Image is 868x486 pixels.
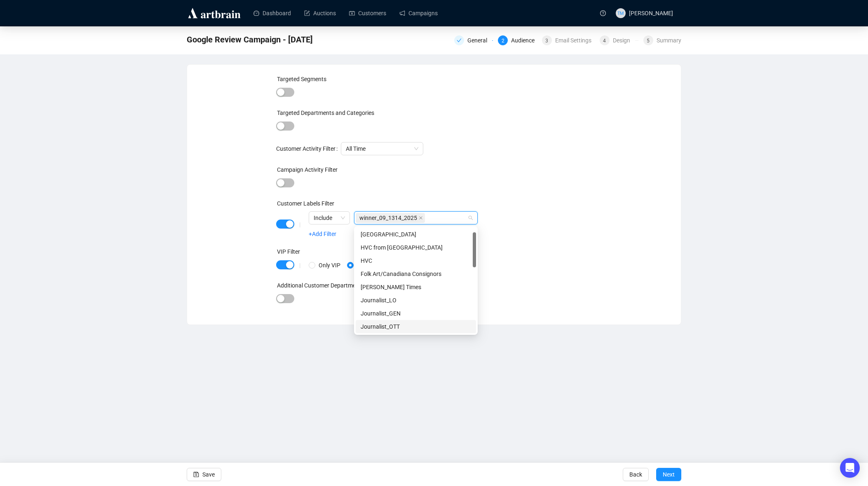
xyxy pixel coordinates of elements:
[356,294,476,307] div: Journalist_LO
[647,38,650,44] span: 5
[356,320,476,333] div: Journalist_OTT
[277,248,300,255] label: VIP Filter
[359,213,417,222] span: winner_09_1314_2025
[419,216,423,220] span: close
[193,472,199,477] span: save
[314,212,345,224] span: Include
[309,231,336,237] a: +Add Filter
[613,35,635,45] div: Design
[361,230,471,239] div: [GEOGRAPHIC_DATA]
[361,283,471,292] div: [PERSON_NAME] Times
[361,269,471,278] div: Folk Art/Canadiana Consignors
[467,35,492,45] div: General
[498,35,537,45] div: 2Audience
[354,261,390,270] span: Exclude VIP
[277,166,338,173] label: Campaign Activity Filter
[187,33,313,46] span: Google Review Campaign - Sept 13/14
[304,2,336,24] a: Auctions
[346,143,418,155] span: All Time
[623,468,649,481] button: Back
[663,463,675,486] span: Next
[643,35,681,45] div: 5Summary
[361,322,471,331] div: Journalist_OTT
[253,2,291,24] a: Dashboard
[277,76,326,82] label: Targeted Segments
[187,468,221,481] button: Save
[629,10,673,16] span: [PERSON_NAME]
[600,35,638,45] div: 4Design
[187,7,242,20] img: logo
[629,463,642,486] span: Back
[356,254,476,267] div: HVC
[277,110,374,116] label: Targeted Departments and Categories
[315,261,344,270] span: Only VIP
[299,221,300,228] div: |
[457,38,462,43] span: check
[356,307,476,320] div: Journalist_GEN
[361,296,471,305] div: Journalist_LO
[600,10,606,16] span: question-circle
[502,38,504,44] span: 2
[656,468,681,481] button: Next
[356,241,476,254] div: HVC from Canada
[657,35,681,45] div: Summary
[356,267,476,280] div: Folk Art/Canadiana Consignors
[840,458,860,478] div: Open Intercom Messenger
[361,256,471,265] div: HVC
[356,213,425,223] span: winner_09_1314_2025
[511,35,540,45] div: Audience
[202,463,215,486] span: Save
[603,38,606,44] span: 4
[555,35,596,45] div: Email Settings
[349,2,386,24] a: Customers
[617,9,624,16] span: TM
[399,2,438,24] a: Campaigns
[356,280,476,294] div: Miller Times
[299,262,300,269] div: |
[277,200,334,207] label: Customer Labels Filter
[545,38,548,44] span: 3
[542,35,595,45] div: 3Email Settings
[356,228,476,241] div: Ontario
[454,35,493,45] div: General
[361,309,471,318] div: Journalist_GEN
[277,282,364,289] label: Additional Customer Departments
[276,142,341,155] label: Customer Activity Filter
[361,243,471,252] div: HVC from [GEOGRAPHIC_DATA]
